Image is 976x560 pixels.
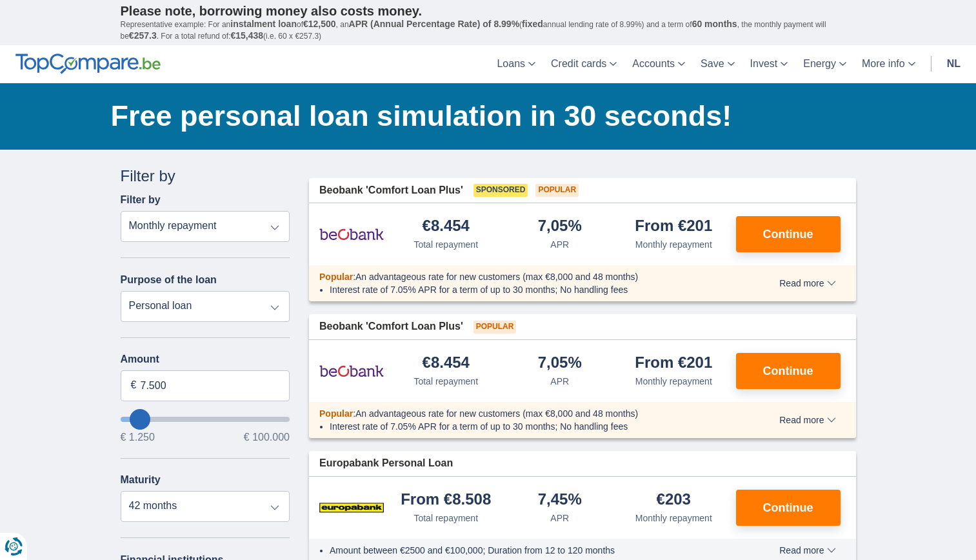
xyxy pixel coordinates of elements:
span: Read more [779,279,835,288]
span: An advantageous rate for new customers (max €8,000 and 48 months) [355,408,638,419]
span: Europabank Personal Loan [319,456,453,471]
label: Amount [121,354,290,365]
img: product.pl.alt Beobank [319,218,384,250]
font: : [319,408,638,419]
div: APR [550,238,569,251]
button: Continue [736,353,841,389]
li: Interest rate of 7.05% APR for a term of up to 30 months; No handling fees [330,283,728,296]
p: Please note, borrowing money also costs money. [121,3,856,19]
font: €203 [657,490,691,508]
img: TopCompare [15,54,161,74]
font: Continue [763,365,813,377]
h1: Free personal loan simulation in 30 seconds! [111,96,856,136]
button: Continue [736,490,841,526]
span: Sponsored [473,184,528,197]
a: NL [939,45,968,83]
a: Loans [489,45,543,83]
a: Accounts [624,45,693,83]
div: APR [550,375,569,388]
p: Representative example: For an of , an ( annual lending rate of 8.99%) and a term of , the monthl... [121,19,856,42]
span: €15,438 [230,30,263,41]
span: € [131,378,137,393]
font: From €201 [635,354,712,371]
a: Energy [795,45,854,83]
button: Read more [770,278,845,288]
div: Monthly repayment [635,375,712,388]
button: Read more [770,415,845,425]
font: €8.454 [423,354,470,371]
font: From €8.508 [401,490,491,508]
span: Beobank 'Comfort Loan Plus' [319,183,463,198]
label: Filter by [121,194,161,206]
span: Read more [779,546,835,555]
font: : [319,272,638,282]
span: APR (Annual Percentage Rate) of 8.99% [349,19,520,29]
a: Invest [742,45,796,83]
span: Popular [535,184,579,197]
font: 7,45% [538,490,582,508]
span: An advantageous rate for new customers (max €8,000 and 48 months) [355,272,638,282]
div: Monthly repayment [635,238,712,251]
span: €257.3 [129,30,157,41]
div: Monthly repayment [635,512,712,525]
label: Maturity [121,474,161,486]
span: 60 months [692,19,737,29]
font: 7,05% [538,354,582,371]
span: Popular [319,408,353,419]
button: Continue [736,216,841,252]
input: wantToBorrow [121,417,290,422]
label: Purpose of the loan [121,274,217,286]
span: Read more [779,415,835,425]
font: Continue [763,501,813,514]
div: Total repayment [413,512,478,525]
span: € 100.000 [244,432,290,443]
span: fixed [522,19,543,29]
span: Popular [473,321,517,334]
span: € 1.250 [121,432,155,443]
font: €8.454 [423,217,470,234]
li: Amount between €2500 and €100,000; Duration from 12 to 120 months [330,544,728,557]
font: 7,05% [538,217,582,234]
div: APR [550,512,569,525]
span: Popular [319,272,353,282]
a: Credit cards [543,45,624,83]
font: Continue [763,228,813,241]
div: Total repayment [413,375,478,388]
li: Interest rate of 7.05% APR for a term of up to 30 months; No handling fees [330,420,728,433]
span: €12,500 [303,19,336,29]
button: Read more [770,545,845,555]
img: product.pl.alt Europabank [319,492,384,524]
div: Filter by [121,165,290,187]
a: Save [693,45,742,83]
a: More info [854,45,923,83]
span: Beobank 'Comfort Loan Plus' [319,319,463,334]
div: Total repayment [413,238,478,251]
font: From €201 [635,217,712,234]
span: instalment loan [230,19,297,29]
img: product.pl.alt Beobank [319,355,384,387]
